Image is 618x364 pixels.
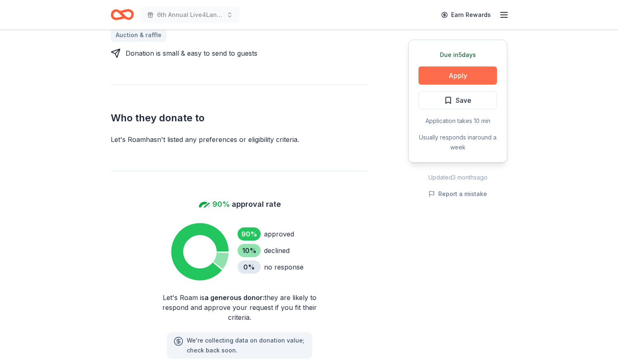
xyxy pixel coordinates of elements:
span: a generous donor : [204,293,264,302]
button: Save [418,91,497,109]
span: Save [456,95,471,106]
button: Report a mistake [428,189,487,199]
button: Apply [418,66,497,85]
span: approval rate [232,198,281,211]
div: Due in 5 days [418,50,497,60]
a: Auction & raffle [111,28,166,42]
div: 90 % [238,227,261,241]
a: Earn Rewards [436,7,496,22]
span: 90% [212,198,230,211]
div: Usually responds in around a week [418,132,497,152]
div: no response [264,262,304,272]
span: 6th Annual Live4Lane Memorial 5K Walk [157,10,223,20]
div: 0 % [238,260,261,274]
div: Let's Roam is they are likely to respond and approve your request if you fit their criteria. [160,293,319,322]
div: Donation is small & easy to send to guests [126,48,257,58]
div: Updated 3 months ago [408,173,507,182]
div: 10 % [238,244,261,257]
div: approved [264,229,294,239]
div: declined [264,246,290,255]
h2: Who they donate to [111,111,368,125]
div: Application takes 10 min [418,116,497,126]
button: 6th Annual Live4Lane Memorial 5K Walk [140,7,240,23]
div: We ' re collecting data on donation value ; check back soon. [187,336,306,355]
a: Home [111,5,134,24]
div: Let's Roam hasn ' t listed any preferences or eligibility criteria. [111,135,368,144]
